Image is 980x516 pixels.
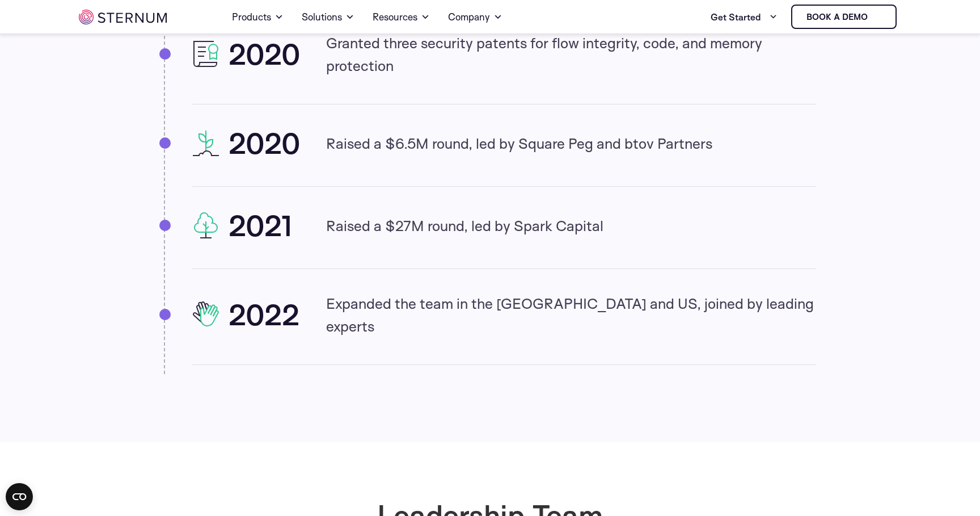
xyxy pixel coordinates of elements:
img: sternum iot [79,10,167,24]
a: Company [448,1,502,33]
p: Raised a $27M round, led by Spark Capital [326,214,603,237]
h2: 2022 [229,299,299,330]
img: 2020 [192,40,219,68]
a: Products [232,1,284,33]
button: Open CMP widget [6,483,33,510]
img: 2022 [192,301,219,328]
a: Solutions [302,1,354,33]
p: Raised a $6.5M round, led by Square Peg and btov Partners [326,132,712,154]
a: Get Started [711,6,778,28]
p: Granted three security patents for flow integrity, code, and memory protection [326,31,816,77]
img: 2020 [192,129,219,157]
img: sternum iot [872,12,881,22]
a: Book a demo [791,5,897,29]
a: Resources [373,1,430,33]
img: 2021 [192,212,219,239]
h2: 2021 [229,209,292,241]
p: Expanded the team in the [GEOGRAPHIC_DATA] and US, joined by leading experts [326,292,816,337]
h2: 2020 [229,127,301,159]
h2: 2020 [229,38,301,70]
